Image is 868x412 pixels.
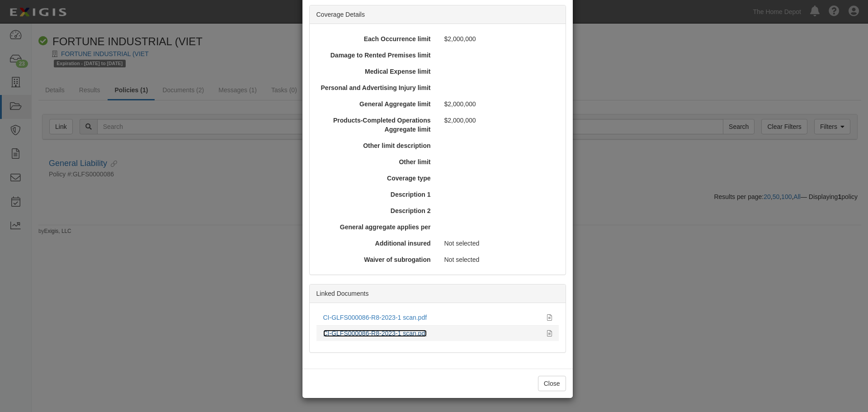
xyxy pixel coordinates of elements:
button: Close [538,376,566,391]
div: Not selected [438,239,562,248]
a: CI-GLFS000086-R8-2023-1 scan.pdf [323,314,427,321]
div: Linked Documents [310,284,566,303]
div: $2,000,000 [438,116,562,125]
div: Description 1 [313,190,438,199]
div: General Aggregate limit [313,99,438,109]
div: CI-GLFS000086-R8-2023-1 scan.pdf [323,313,540,322]
div: $2,000,000 [438,99,562,109]
div: Damage to Rented Premises limit [313,51,438,60]
div: General aggregate applies per [313,223,438,232]
div: Coverage type [313,174,438,183]
div: Waiver of subrogation [313,255,438,264]
div: Description 2 [313,206,438,215]
div: $2,000,000 [438,34,562,43]
div: Personal and Advertising Injury limit [313,83,438,92]
div: Not selected [438,255,562,264]
a: CI-GLFS000086-R8-2023-1 scan.pdf [323,330,427,337]
div: Medical Expense limit [313,67,438,76]
div: Products-Completed Operations Aggregate limit [313,116,438,134]
div: Each Occurrence limit [313,34,438,43]
div: Other limit description [313,141,438,150]
div: CI-GLFS000086-R8-2023-1 scan.pdf [323,329,540,338]
div: Additional insured [313,239,438,248]
div: Other limit [313,157,438,166]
